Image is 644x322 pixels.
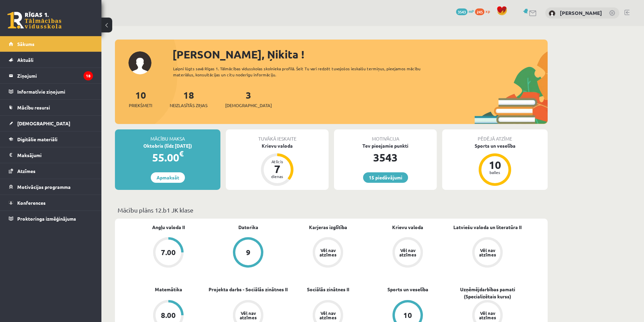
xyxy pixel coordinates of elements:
[170,102,208,109] span: Neizlasītās ziņas
[448,237,527,269] a: Vēl nav atzīmes
[318,248,337,257] div: Vēl nav atzīmes
[17,104,50,110] span: Mācību resursi
[17,120,70,126] span: [DEMOGRAPHIC_DATA]
[17,147,93,163] legend: Maksājumi
[161,249,176,256] div: 7.00
[129,102,152,109] span: Priekšmeti
[334,142,437,149] div: Tev pieejamie punkti
[363,172,408,183] a: 15 piedāvājumi
[17,84,93,99] legend: Informatīvie ziņojumi
[475,8,493,14] a: 245 xp
[170,89,208,109] a: 18Neizlasītās ziņas
[549,10,555,17] img: Ņikita Goļikovs
[9,84,93,99] a: Informatīvie ziņojumi
[442,129,548,142] div: Pēdējā atzīme
[225,102,272,109] span: [DEMOGRAPHIC_DATA]
[485,170,505,174] div: balles
[456,8,468,15] span: 3543
[17,200,46,206] span: Konferences
[442,142,548,149] div: Sports un veselība
[9,116,93,131] a: [DEMOGRAPHIC_DATA]
[129,89,152,109] a: 10Priekšmeti
[225,89,272,109] a: 3[DEMOGRAPHIC_DATA]
[560,9,602,16] a: [PERSON_NAME]
[155,286,182,293] a: Matemātika
[307,286,349,293] a: Sociālās zinātnes II
[161,312,176,319] div: 8.00
[115,129,220,142] div: Mācību maksa
[288,237,368,269] a: Vēl nav atzīmes
[17,216,76,222] span: Proktoringa izmēģinājums
[387,286,428,293] a: Sports un veselība
[9,211,93,226] a: Proktoringa izmēģinājums
[173,66,433,78] div: Laipni lūgts savā Rīgas 1. Tālmācības vidusskolas skolnieka profilā. Šeit Tu vari redzēt tuvojošo...
[403,312,412,319] div: 10
[115,149,220,166] div: 55.00
[17,41,34,47] span: Sākums
[478,311,497,320] div: Vēl nav atzīmes
[208,237,288,269] a: 9
[226,142,329,149] div: Krievu valoda
[478,248,497,257] div: Vēl nav atzīmes
[448,286,527,300] a: Uzņēmējdarbības pamati (Specializētais kurss)
[115,142,220,149] div: Oktobris (līdz [DATE])
[9,179,93,195] a: Motivācijas programma
[469,8,474,14] span: mP
[368,237,448,269] a: Vēl nav atzīmes
[172,46,548,63] div: [PERSON_NAME], Ņikita !
[118,205,545,215] p: Mācību plāns 12.b1 JK klase
[475,8,484,15] span: 245
[267,174,287,178] div: dienas
[9,131,93,147] a: Digitālie materiāli
[453,224,522,231] a: Latviešu valoda un literatūra II
[17,136,57,142] span: Digitālie materiāli
[238,224,258,231] a: Datorika
[485,8,490,14] span: xp
[456,8,474,14] a: 3543 mP
[84,71,93,80] i: 18
[179,149,184,158] span: €
[485,159,505,170] div: 10
[398,248,417,257] div: Vēl nav atzīmes
[9,52,93,68] a: Aktuāli
[9,36,93,52] a: Sākums
[246,249,251,256] div: 9
[7,12,62,29] a: Rīgas 1. Tālmācības vidusskola
[318,311,337,320] div: Vēl nav atzīmes
[128,237,208,269] a: 7.00
[392,224,423,231] a: Krievu valoda
[334,129,437,142] div: Motivācija
[226,142,329,187] a: Krievu valoda Atlicis 7 dienas
[209,286,288,293] a: Projekta darbs - Sociālās zinātnes II
[267,164,287,174] div: 7
[9,147,93,163] a: Maksājumi
[9,195,93,210] a: Konferences
[442,142,548,187] a: Sports un veselība 10 balles
[309,224,347,231] a: Karjeras izglītība
[17,57,33,63] span: Aktuāli
[9,100,93,115] a: Mācību resursi
[226,129,329,142] div: Tuvākā ieskaite
[9,68,93,83] a: Ziņojumi18
[334,149,437,166] div: 3543
[239,311,258,320] div: Vēl nav atzīmes
[267,159,287,164] div: Atlicis
[17,184,71,190] span: Motivācijas programma
[151,172,185,183] a: Apmaksāt
[152,224,185,231] a: Angļu valoda II
[17,168,35,174] span: Atzīmes
[17,68,93,83] legend: Ziņojumi
[9,163,93,179] a: Atzīmes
